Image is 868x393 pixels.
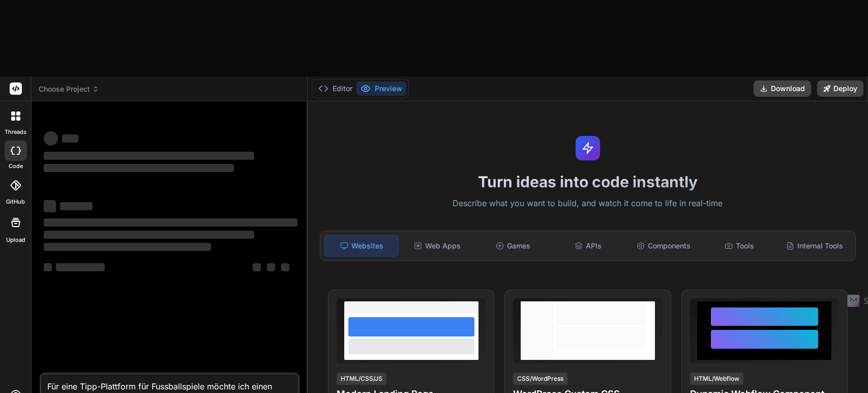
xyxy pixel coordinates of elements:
[44,152,254,160] span: ‌
[6,236,25,244] label: Upload
[754,80,811,97] button: Download
[778,235,851,257] div: Internal Tools
[44,218,297,227] span: ‌
[44,263,52,271] span: ‌
[44,200,56,212] span: ‌
[627,235,700,257] div: Components
[552,235,625,257] div: APIs
[267,263,275,271] span: ‌
[324,235,399,257] div: Websites
[60,202,93,210] span: ‌
[690,373,743,385] div: HTML/Webflow
[314,81,356,96] button: Editor
[253,263,261,271] span: ‌
[356,81,406,96] button: Preview
[314,173,862,191] h1: Turn ideas into code instantly
[476,235,549,257] div: Games
[56,263,105,271] span: ‌
[6,198,25,206] label: GitHub
[44,131,58,146] span: ‌
[281,263,289,271] span: ‌
[817,80,863,97] button: Deploy
[702,235,775,257] div: Tools
[44,231,254,239] span: ‌
[62,134,78,143] span: ‌
[314,197,862,210] p: Describe what you want to build, and watch it come to life in real-time
[5,128,26,136] label: threads
[9,162,23,171] label: code
[513,373,567,385] div: CSS/WordPress
[39,84,99,94] span: Choose Project
[44,243,211,251] span: ‌
[401,235,474,257] div: Web Apps
[337,373,386,385] div: HTML/CSS/JS
[44,164,234,172] span: ‌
